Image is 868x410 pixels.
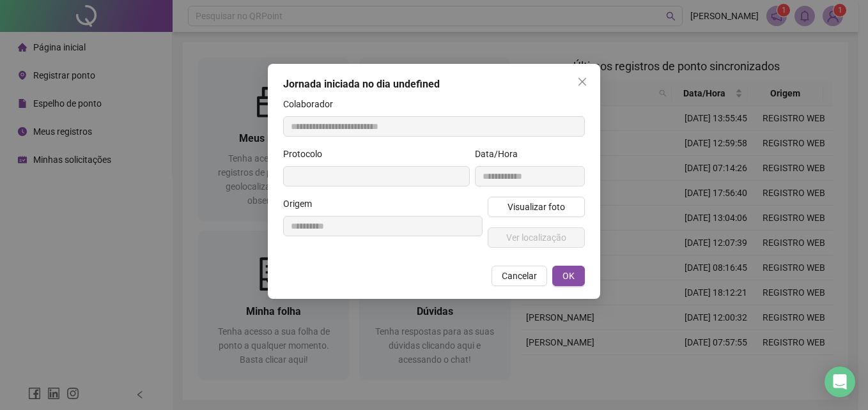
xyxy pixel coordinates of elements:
span: close [577,77,587,87]
button: OK [552,266,585,286]
label: Colaborador [283,97,341,111]
label: Data/Hora [475,147,526,161]
span: Cancelar [502,269,537,283]
button: Cancelar [492,266,547,286]
button: Visualizar foto [488,197,585,217]
span: OK [562,269,575,283]
span: Visualizar foto [508,200,565,214]
button: Close [572,72,593,92]
div: Open Intercom Messenger [825,367,855,397]
div: Jornada iniciada no dia undefined [283,77,585,92]
button: Ver localização [488,227,585,248]
label: Protocolo [283,147,330,161]
label: Origem [283,197,320,211]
